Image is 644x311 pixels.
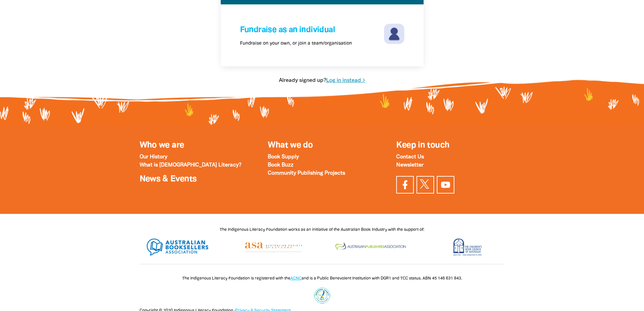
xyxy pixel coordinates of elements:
[220,228,424,231] span: The Indigenous Literacy Foundation works as an initiative of the Australian Book Industry with th...
[268,163,293,168] a: Book Buzz
[326,78,365,83] a: Log in instead >
[140,141,184,149] a: Who we are
[268,141,313,149] a: What we do
[437,176,454,194] a: Find us on YouTube
[140,163,241,168] a: What is [DEMOGRAPHIC_DATA] Literacy?
[240,24,382,37] h4: Fundraise as an individual
[268,171,345,176] a: Community Publishing Projects
[396,163,424,168] a: Newsletter
[396,141,449,149] span: Keep in touch
[290,276,302,280] a: ACNC
[221,76,424,85] p: Already signed up?
[384,24,404,44] img: individuals-svg-4fa13e.svg
[396,176,414,194] a: Visit our facebook page
[140,175,197,183] a: News & Events
[396,155,424,159] a: Contact Us
[140,155,167,159] a: Our History
[416,176,434,194] a: Find us on Twitter
[268,155,299,159] a: Book Supply
[182,276,462,280] span: The Indigenous Literacy Foundation is registered with the and is a Public Benevolent Institution ...
[240,40,352,47] p: Fundraise on your own, or join a team/organisation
